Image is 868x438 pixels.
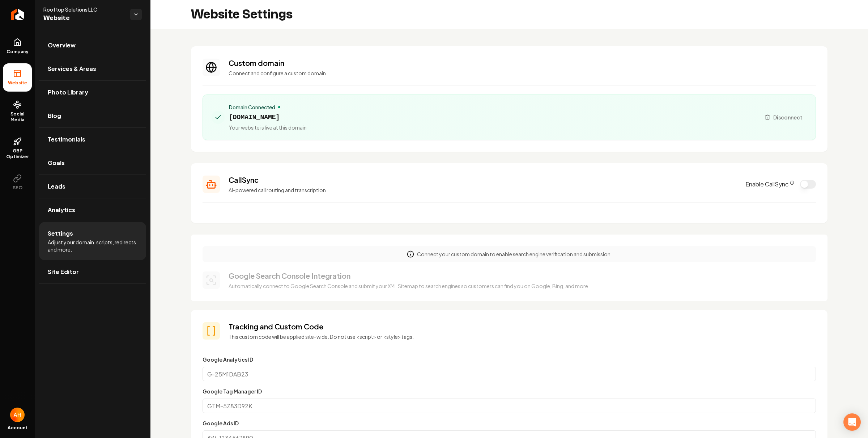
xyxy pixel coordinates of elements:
label: Google Ads ID [203,420,239,426]
button: SEO [3,168,32,197]
label: Enable CallSync [745,180,794,189]
a: GBP Optimizer [3,131,32,165]
p: This custom code will be applied site-wide. Do not use <script> or <style> tags. [229,333,816,340]
a: Leads [39,175,146,198]
span: Photo Library [48,88,88,97]
h3: Google Search Console Integration [229,271,590,281]
span: Testimonials [48,135,85,144]
a: Analytics [39,198,146,222]
span: SEO [10,185,25,191]
button: Disconnect [760,111,807,124]
span: Domain Connected [229,104,275,111]
img: Anthony Hurgoi [10,408,25,422]
h3: CallSync [229,175,737,185]
span: Goals [48,159,65,167]
a: Site Editor [39,260,146,283]
p: Automatically connect to Google Search Console and submit your XML Sitemap to search engines so c... [229,282,590,290]
a: Services & Areas [39,57,146,80]
a: Testimonials [39,128,146,151]
a: Photo Library [39,81,146,104]
p: Connect and configure a custom domain. [229,70,816,77]
p: AI-powered call routing and transcription [229,186,737,194]
span: Website [43,13,124,23]
a: Social Media [3,94,32,129]
a: Blog [39,104,146,127]
div: Open Intercom Messenger [843,413,861,431]
a: Goals [39,151,146,174]
img: Rebolt Logo [11,9,24,20]
span: Website [5,80,30,86]
span: Social Media [3,111,32,123]
label: Google Tag Manager ID [203,388,262,395]
span: GBP Optimizer [3,148,32,160]
span: Services & Areas [48,64,96,73]
span: Analytics [48,206,75,214]
span: Your website is live at this domain [229,124,307,131]
h3: Tracking and Custom Code [229,321,816,332]
input: G-25M1DAB23 [203,367,816,381]
span: Disconnect [773,114,803,121]
span: Overview [48,41,76,50]
p: Connect your custom domain to enable search engine verification and submission. [417,250,612,258]
label: Google Analytics ID [203,356,253,363]
span: Settings [48,229,73,238]
h3: Custom domain [229,58,816,68]
input: GTM-5Z83D92K [203,399,816,413]
span: [DOMAIN_NAME] [229,112,307,122]
span: Rooftop Solutions LLC [43,6,124,13]
span: Site Editor [48,268,79,276]
a: Overview [39,34,146,57]
button: Open user button [10,408,25,422]
h2: Website Settings [191,7,293,22]
a: Company [3,32,32,60]
span: Account [8,425,27,431]
button: CallSync Info [790,181,794,185]
span: Adjust your domain, scripts, redirects, and more. [48,239,137,253]
span: Blog [48,111,61,120]
span: Leads [48,182,65,191]
span: Company [4,49,31,55]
